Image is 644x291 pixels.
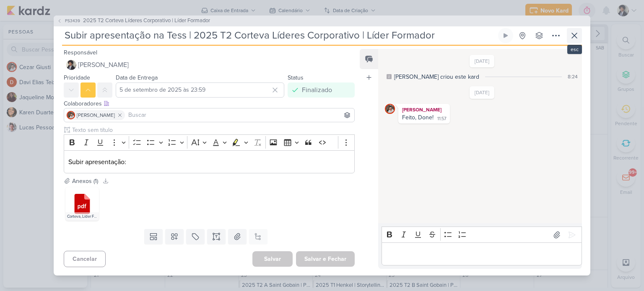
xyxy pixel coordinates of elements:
[116,82,284,98] input: Select a date
[64,251,106,267] button: Cancelar
[400,106,448,114] div: [PERSON_NAME]
[64,49,97,56] label: Responsável
[78,60,129,70] span: [PERSON_NAME]
[502,32,509,39] div: Ligar relógio
[116,74,158,81] label: Data de Entrega
[64,57,355,72] button: [PERSON_NAME]
[64,74,90,81] label: Prioridade
[127,110,353,120] input: Buscar
[66,60,76,70] img: Pedro Luahn Simões
[62,28,496,43] input: Kard Sem Título
[382,242,582,265] div: Editor editing area: main
[402,114,434,121] div: Feito, Done!
[302,85,332,95] div: Finalizado
[385,104,395,114] img: Cezar Giusti
[64,150,355,173] div: Editor editing area: main
[64,134,355,151] div: Editor toolbar
[77,111,115,119] span: [PERSON_NAME]
[64,18,81,24] span: PS3439
[64,99,355,108] div: Colaboradores
[288,74,304,81] label: Status
[65,212,99,221] div: Corteva, Líder Formador.pdf
[83,17,210,25] span: 2025 T2 Corteva Líderes Corporativo | Líder Formador
[68,157,350,167] p: Subir apresentação:
[72,177,98,185] div: Anexos (1)
[67,111,75,119] img: Cezar Giusti
[568,73,578,80] div: 8:24
[70,126,355,134] input: Texto sem título
[437,116,447,122] div: 11:57
[567,45,582,54] div: esc
[382,227,582,243] div: Editor toolbar
[57,17,210,25] button: PS3439 2025 T2 Corteva Líderes Corporativo | Líder Formador
[394,72,479,81] div: [PERSON_NAME] criou este kard
[288,82,355,98] button: Finalizado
